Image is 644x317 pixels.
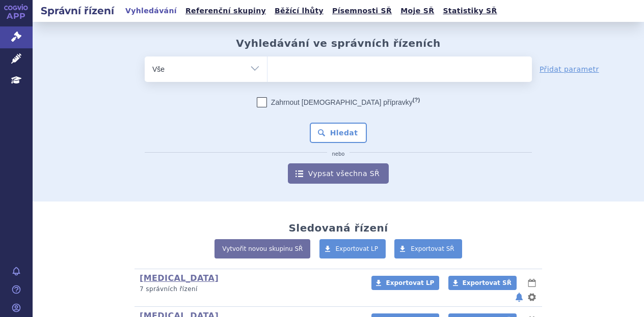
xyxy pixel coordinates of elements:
[394,239,462,258] a: Exportovat SŘ
[540,64,599,74] a: Přidat parametr
[463,279,512,286] span: Exportovat SŘ
[411,245,454,252] span: Exportovat SŘ
[413,97,420,103] abbr: (?)
[214,239,310,258] a: Vytvořit novou skupinu SŘ
[236,37,441,49] h2: Vyhledávání ve správních řízeních
[527,277,537,289] button: lhůty
[257,97,420,107] label: Zahrnout [DEMOGRAPHIC_DATA] přípravky
[327,151,350,157] i: nebo
[514,291,524,303] button: notifikace
[371,276,439,290] a: Exportovat LP
[527,291,537,303] button: nastavení
[319,239,386,258] a: Exportovat LP
[329,4,395,18] a: Písemnosti SŘ
[140,285,358,294] p: 7 správních řízení
[310,123,367,143] button: Hledat
[336,245,379,252] span: Exportovat LP
[122,4,180,18] a: Vyhledávání
[140,273,219,283] a: [MEDICAL_DATA]
[288,163,389,184] a: Vypsat všechna SŘ
[33,4,122,18] h2: Správní řízení
[440,4,500,18] a: Statistiky SŘ
[272,4,327,18] a: Běžící lhůty
[288,222,388,234] h2: Sledovaná řízení
[448,276,517,290] a: Exportovat SŘ
[397,4,437,18] a: Moje SŘ
[386,279,434,286] span: Exportovat LP
[182,4,269,18] a: Referenční skupiny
